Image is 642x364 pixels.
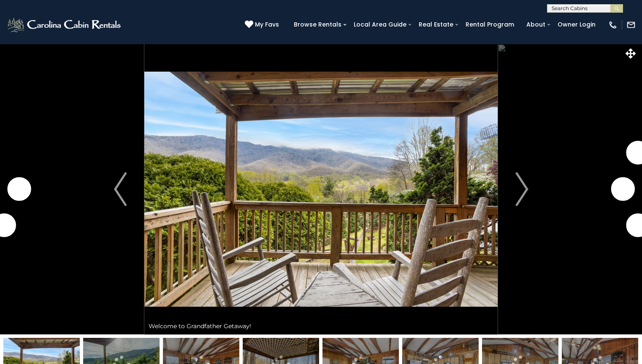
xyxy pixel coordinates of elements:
[96,44,145,335] button: Previous
[608,20,618,29] img: phone-regular-white.png
[461,18,518,31] a: Rental Program
[6,16,123,33] img: White-1-2.png
[522,18,550,31] a: About
[349,18,411,31] a: Local Area Guide
[414,18,458,31] a: Real Estate
[553,18,600,31] a: Owner Login
[626,20,636,29] img: mail-regular-white.png
[290,18,346,31] a: Browse Rentals
[144,318,498,335] div: Welcome to Grandfather Getaway!
[245,20,281,29] a: My Favs
[498,44,546,335] button: Next
[515,172,528,206] img: arrow
[255,20,279,29] span: My Favs
[114,172,127,206] img: arrow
